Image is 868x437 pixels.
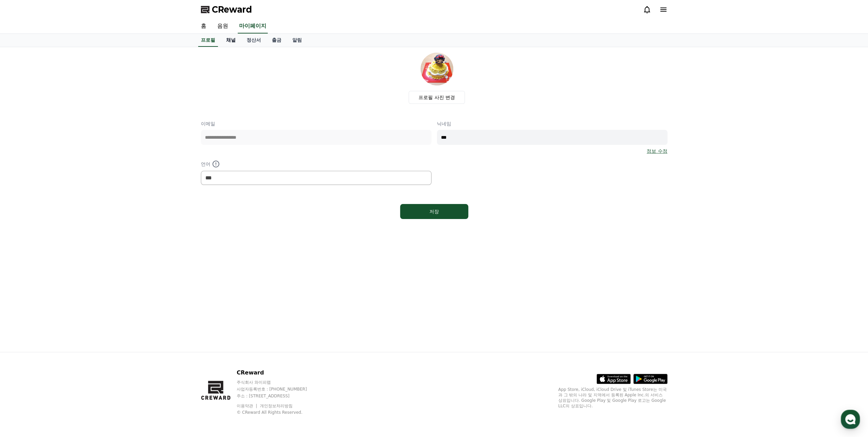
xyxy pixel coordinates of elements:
[237,380,320,385] p: 주식회사 와이피랩
[201,160,431,168] p: 언어
[287,34,307,47] a: 알림
[198,34,218,47] a: 프로필
[414,208,455,215] div: 저장
[238,19,268,33] a: 마이페이지
[237,410,320,415] p: © CReward All Rights Reserved.
[421,53,453,85] img: profile_image
[212,19,234,33] a: 음원
[88,217,131,234] a: 설정
[62,227,71,233] span: 대화
[201,120,431,127] p: 이메일
[45,217,88,234] a: 대화
[201,4,252,15] a: CReward
[260,404,293,408] a: 개인정보처리방침
[2,217,45,234] a: 홈
[237,386,320,392] p: 사업자등록번호 : [PHONE_NUMBER]
[237,393,320,399] p: 주소 : [STREET_ADDRESS]
[400,204,468,219] button: 저장
[21,227,26,232] span: 홈
[647,148,667,154] a: 정보 수정
[237,404,258,408] a: 이용약관
[241,34,266,47] a: 정산서
[237,369,320,377] p: CReward
[266,34,287,47] a: 출금
[221,34,241,47] a: 채널
[409,91,465,104] label: 프로필 사진 변경
[195,19,212,33] a: 홈
[105,227,114,232] span: 설정
[558,387,667,409] p: App Store, iCloud, iCloud Drive 및 iTunes Store는 미국과 그 밖의 나라 및 지역에서 등록된 Apple Inc.의 서비스 상표입니다. Goo...
[437,120,667,127] p: 닉네임
[212,4,252,15] span: CReward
